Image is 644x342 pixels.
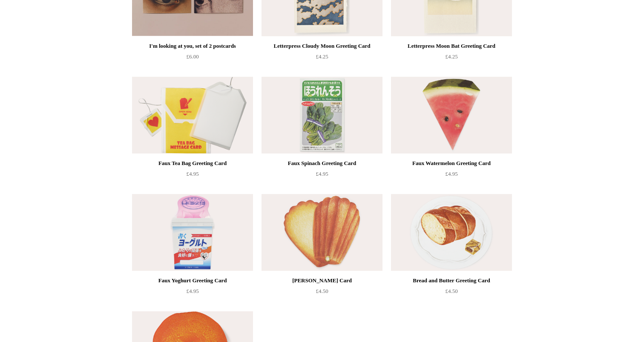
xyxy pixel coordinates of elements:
div: Faux Watermelon Greeting Card [393,158,510,168]
div: Bread and Butter Greeting Card [393,275,510,286]
a: I'm looking at you, set of 2 postcards £6.00 [132,41,253,76]
img: Faux Watermelon Greeting Card [391,77,512,154]
a: Faux Spinach Greeting Card Faux Spinach Greeting Card [262,77,382,154]
a: Letterpress Moon Bat Greeting Card £4.25 [391,41,512,76]
a: Faux Tea Bag Greeting Card £4.95 [132,158,253,193]
div: I'm looking at you, set of 2 postcards [134,41,251,51]
img: Faux Spinach Greeting Card [262,77,382,154]
a: Bread and Butter Greeting Card Bread and Butter Greeting Card [391,194,512,271]
div: Faux Tea Bag Greeting Card [134,158,251,168]
img: Bread and Butter Greeting Card [391,194,512,271]
span: £4.95 [186,171,198,177]
span: £4.25 [445,53,457,60]
a: Faux Watermelon Greeting Card Faux Watermelon Greeting Card [391,77,512,154]
a: Faux Yoghurt Greeting Card Faux Yoghurt Greeting Card [132,194,253,271]
span: £4.95 [316,171,328,177]
span: £6.00 [186,53,198,60]
div: Faux Spinach Greeting Card [264,158,380,168]
div: Faux Yoghurt Greeting Card [134,275,251,286]
span: £4.50 [316,288,328,294]
div: Letterpress Moon Bat Greeting Card [393,41,510,51]
a: Bread and Butter Greeting Card £4.50 [391,275,512,310]
a: Faux Yoghurt Greeting Card £4.95 [132,275,253,310]
span: £4.50 [445,288,457,294]
span: £4.95 [186,288,198,294]
a: Faux Tea Bag Greeting Card Faux Tea Bag Greeting Card [132,77,253,154]
div: [PERSON_NAME] Card [264,275,380,286]
img: Madeleine Greeting Card [262,194,382,271]
a: Faux Spinach Greeting Card £4.95 [262,158,382,193]
div: Letterpress Cloudy Moon Greeting Card [264,41,380,51]
span: £4.25 [316,53,328,60]
span: £4.95 [445,171,457,177]
a: [PERSON_NAME] Card £4.50 [262,275,382,310]
a: Madeleine Greeting Card Madeleine Greeting Card [262,194,382,271]
a: Letterpress Cloudy Moon Greeting Card £4.25 [262,41,382,76]
a: Faux Watermelon Greeting Card £4.95 [391,158,512,193]
img: Faux Yoghurt Greeting Card [132,194,253,271]
img: Faux Tea Bag Greeting Card [132,77,253,154]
